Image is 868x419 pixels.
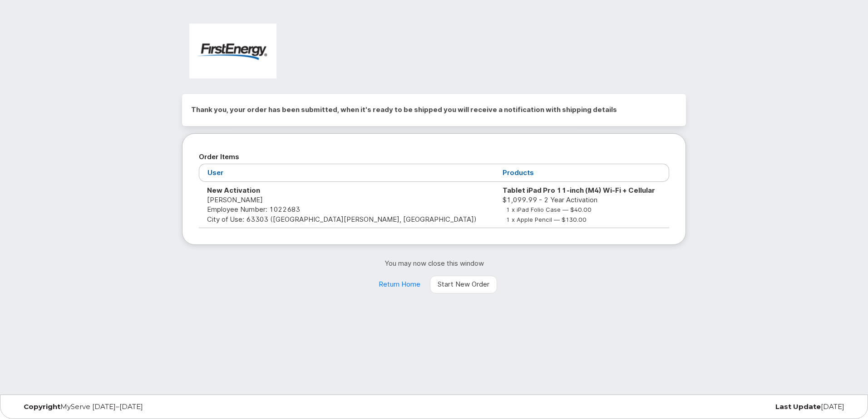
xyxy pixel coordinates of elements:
h2: Thank you, your order has been submitted, when it's ready to be shipped you will receive a notifi... [191,103,677,117]
th: User [199,164,494,181]
h2: Order Items [199,150,669,164]
td: $1,099.99 - 2 Year Activation [494,182,669,229]
th: Products [494,164,669,181]
div: [DATE] [573,403,851,410]
iframe: Messenger Launcher [829,380,861,412]
div: MyServe [DATE]–[DATE] [17,403,295,410]
strong: New Activation [207,186,260,195]
strong: Last Update [775,402,821,411]
p: You may now close this window [182,258,686,268]
small: 1 x iPad Folio Case — $40.00 [506,206,592,213]
strong: Copyright [24,402,60,411]
a: Return Home [371,276,428,294]
small: 1 x Apple Pencil — $130.00 [506,216,587,223]
img: FirstEnergy Corp [189,24,276,78]
td: [PERSON_NAME] City of Use: 63303 ([GEOGRAPHIC_DATA][PERSON_NAME], [GEOGRAPHIC_DATA]) [199,182,494,229]
a: Start New Order [430,276,497,294]
span: Employee Number: 1022683 [207,205,300,214]
strong: Tablet iPad Pro 11-inch (M4) Wi-Fi + Cellular [503,186,655,195]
